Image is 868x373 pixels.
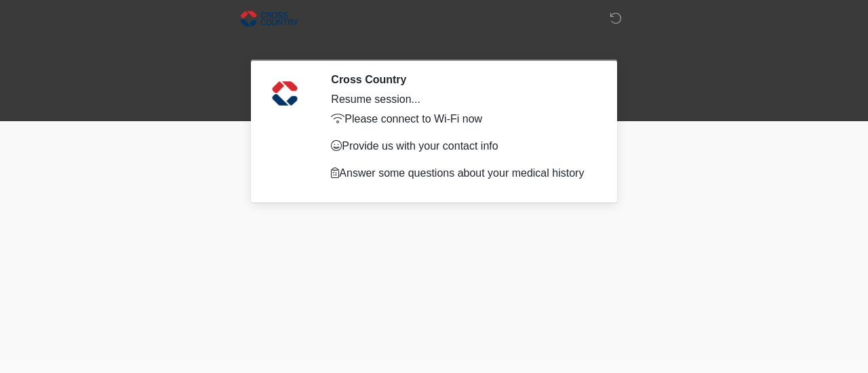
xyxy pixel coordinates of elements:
p: Answer some questions about your medical history [331,165,593,181]
h1: ‎ ‎ ‎ [244,49,624,64]
img: Agent Avatar [264,73,305,114]
img: Cross Country Logo [241,10,298,27]
h2: Cross Country [331,73,593,86]
p: Please connect to Wi-Fi now [331,111,593,127]
p: Provide us with your contact info [331,138,593,154]
div: Resume session... [331,91,593,108]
